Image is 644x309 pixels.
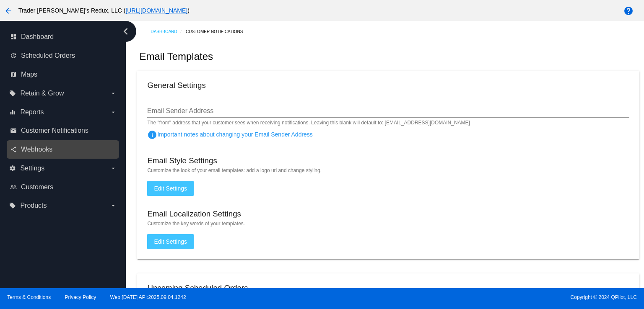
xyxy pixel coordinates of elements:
[20,90,64,97] span: Retain & Grow
[21,52,75,59] span: Scheduled Orders
[147,131,312,138] span: Important notes about changing your Email Sender Address
[151,25,186,38] a: Dashboard
[147,156,217,165] h3: Email Style Settings
[329,294,637,300] span: Copyright © 2024 QPilot, LLC
[110,90,117,97] i: arrow_drop_down
[10,68,117,81] a: map Maps
[18,7,190,14] span: Trader [PERSON_NAME]'s Redux, LLC ( )
[9,90,16,97] i: local_offer
[10,143,117,156] a: share Webhooks
[10,33,17,40] i: dashboard
[147,81,205,90] h3: General Settings
[7,294,51,300] a: Terms & Conditions
[9,165,16,172] i: settings
[147,283,248,293] h3: Upcoming Scheduled Orders
[21,71,37,78] span: Maps
[147,181,194,196] button: Edit Settings
[147,209,241,219] h3: Email Localization Settings
[147,126,164,143] button: Important notes about changing your Email Sender Address
[20,202,47,209] span: Products
[110,294,186,300] a: Web:[DATE] API:2025.09.04.1242
[10,127,17,134] i: email
[110,165,117,172] i: arrow_drop_down
[10,146,17,153] i: share
[10,49,117,62] a: update Scheduled Orders
[147,234,194,249] button: Edit Settings
[20,165,44,172] span: Settings
[139,51,213,62] h2: Email Templates
[20,108,44,116] span: Reports
[10,124,117,137] a: email Customer Notifications
[623,6,634,16] mat-icon: help
[21,127,88,134] span: Customer Notifications
[154,185,187,192] span: Edit Settings
[147,107,629,115] input: Email Sender Address
[10,184,17,191] i: people_outline
[65,294,96,300] a: Privacy Policy
[110,109,117,116] i: arrow_drop_down
[119,25,132,38] i: chevron_left
[3,6,13,16] mat-icon: arrow_back
[147,130,157,140] mat-icon: info
[110,202,117,209] i: arrow_drop_down
[125,7,187,14] a: [URL][DOMAIN_NAME]
[10,180,117,194] a: people_outline Customers
[10,30,117,44] a: dashboard Dashboard
[147,167,629,173] mat-hint: Customize the look of your email templates: add a logo url and change styling.
[9,202,16,209] i: local_offer
[10,71,17,78] i: map
[154,238,187,245] span: Edit Settings
[21,146,52,153] span: Webhooks
[9,109,16,116] i: equalizer
[186,25,250,38] a: Customer Notifications
[10,52,17,59] i: update
[21,183,53,191] span: Customers
[21,33,54,41] span: Dashboard
[147,120,470,126] mat-hint: The "from" address that your customer sees when receiving notifications. Leaving this blank will ...
[147,221,629,227] mat-hint: Customize the key words of your templates.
